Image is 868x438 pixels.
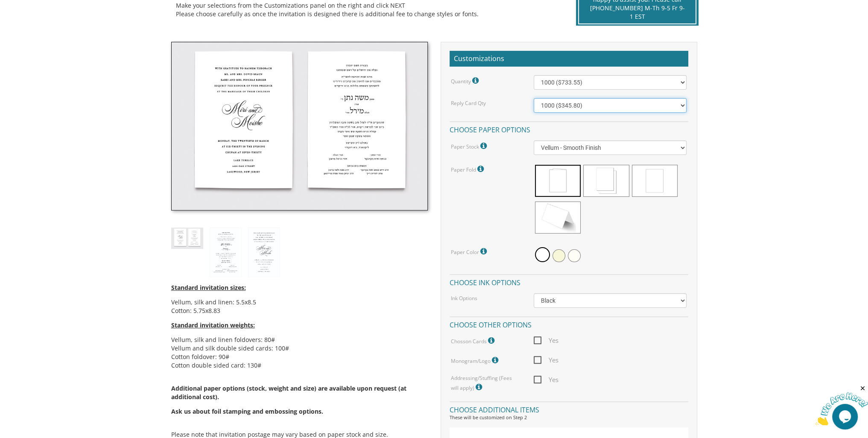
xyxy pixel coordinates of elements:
[171,283,246,292] span: Standard invitation sizes:
[171,228,203,248] img: style1_thumb2.jpg
[451,246,489,257] label: Paper Color
[451,140,489,152] label: Paper Stock
[451,75,481,86] label: Quantity
[450,274,688,289] h4: Choose ink options
[171,384,428,416] span: Additional paper options (stock, weight and size) are available upon request (at additional cost).
[450,401,688,416] h4: Choose additional items
[210,228,242,277] img: style1_heb.jpg
[171,321,255,329] span: Standard invitation weights:
[171,361,428,370] li: Cotton double sided card: 130#
[450,121,688,136] h4: Choose paper options
[171,307,428,315] li: Cotton: 5.75x8.83
[171,353,428,361] li: Cotton foldover: 90#
[534,374,558,385] span: Yes
[171,344,428,353] li: Vellum and silk double sided cards: 100#
[450,316,688,331] h4: Choose other options
[450,414,688,421] div: These will be customized on Step 2
[171,298,428,307] li: Vellum, silk and linen: 5.5x8.5
[171,407,323,415] span: Ask us about foil stamping and embossing options.
[451,99,486,107] label: Reply Card Qty
[450,51,688,67] h2: Customizations
[451,374,521,393] label: Addressing/Stuffing (Fees will apply)
[451,355,500,366] label: Monogram/Logo
[451,164,486,175] label: Paper Fold
[534,355,558,365] span: Yes
[534,335,558,346] span: Yes
[815,385,868,425] iframe: chat widget
[248,228,280,277] img: style1_eng.jpg
[171,336,428,344] li: Vellum, silk and linen foldovers: 80#
[451,335,497,346] label: Chosson Cards
[171,42,428,211] img: style1_thumb2.jpg
[451,295,477,302] label: Ink Options
[176,1,556,18] div: Make your selections from the Customizations panel on the right and click NEXT Please choose care...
